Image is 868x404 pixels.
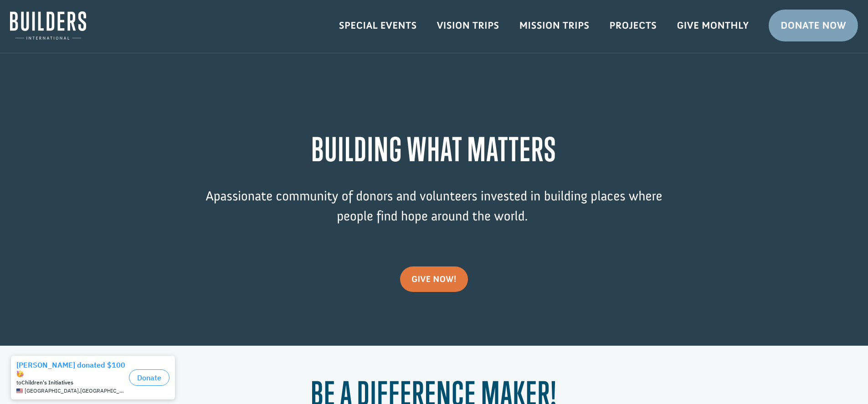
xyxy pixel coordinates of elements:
[188,186,680,240] p: passionate community of donors and volunteers invested in building places where people find hope ...
[16,19,24,26] img: emoji partyFace
[427,12,509,39] a: Vision Trips
[329,12,427,39] a: Special Events
[16,9,125,27] div: [PERSON_NAME] donated $100
[205,188,213,204] span: A
[667,12,759,39] a: Give Monthly
[600,12,667,39] a: Projects
[16,36,23,43] img: US.png
[16,28,125,35] div: to
[769,10,858,41] a: Donate Now
[25,36,125,43] span: [GEOGRAPHIC_DATA] , [GEOGRAPHIC_DATA]
[400,266,468,292] a: give now!
[21,28,73,35] strong: Children's Initiatives
[509,12,600,39] a: Mission Trips
[188,130,680,173] h1: BUILDING WHAT MATTERS
[10,11,86,40] img: Builders International
[129,18,169,35] button: Donate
